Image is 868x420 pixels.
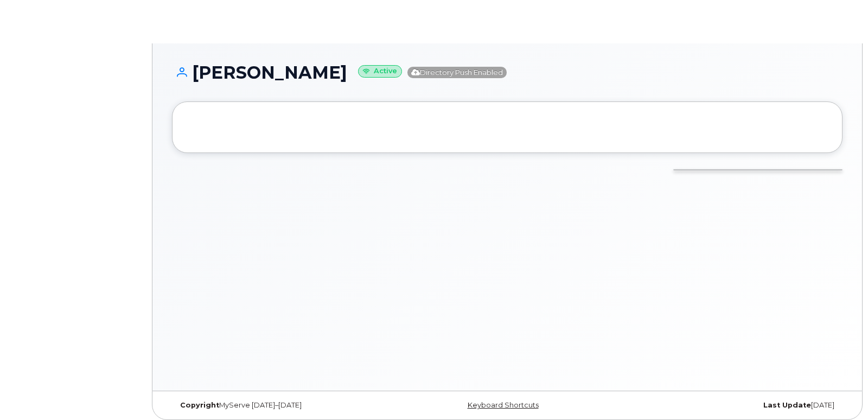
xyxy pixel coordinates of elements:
div: MyServe [DATE]–[DATE] [172,401,395,410]
a: Keyboard Shortcuts [468,401,539,409]
h1: [PERSON_NAME] [172,63,843,82]
small: Active [358,65,402,78]
strong: Copyright [180,401,219,409]
div: [DATE] [619,401,843,410]
strong: Last Update [763,401,811,409]
span: Directory Push Enabled [407,67,507,78]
